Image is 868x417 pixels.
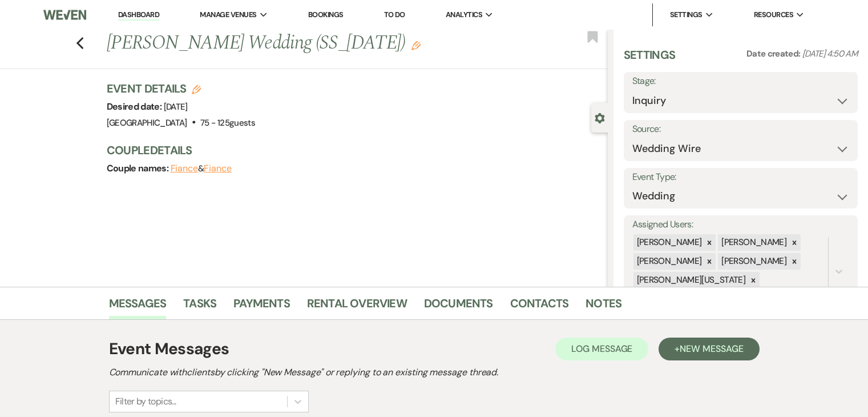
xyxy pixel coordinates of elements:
button: Close lead details [595,112,605,123]
span: [DATE] 4:50 AM [802,48,858,59]
button: +New Message [659,338,759,360]
button: Edit [411,40,421,50]
span: New Message [680,343,743,355]
a: Notes [586,294,621,319]
span: Desired date: [107,101,164,113]
a: Tasks [183,294,216,319]
div: [PERSON_NAME] [633,253,704,270]
h3: Settings [624,47,676,72]
h3: Event Details [107,81,256,97]
span: Date created: [746,48,802,59]
span: Manage Venues [200,9,256,21]
span: [GEOGRAPHIC_DATA] [107,117,187,129]
span: Couple names: [107,162,171,174]
span: 75 - 125 guests [200,117,255,129]
label: Event Type: [632,169,849,186]
span: Settings [670,9,703,21]
label: Assigned Users: [632,216,849,233]
h3: Couple Details [107,142,596,158]
a: Dashboard [118,10,159,21]
a: Messages [109,294,167,319]
h1: Event Messages [109,337,229,361]
div: [PERSON_NAME] [718,253,788,270]
div: Filter by topics... [115,395,176,408]
h2: Communicate with clients by clicking "New Message" or replying to an existing message thread. [109,366,760,379]
div: [PERSON_NAME] [633,234,704,251]
button: Log Message [555,338,648,360]
span: Log Message [571,343,632,355]
span: Resources [754,9,793,21]
a: Contacts [510,294,569,319]
div: [PERSON_NAME] [718,234,788,251]
h1: [PERSON_NAME] Wedding (SS_[DATE]) [107,30,503,57]
span: [DATE] [164,101,188,113]
div: [PERSON_NAME][US_STATE] [633,272,747,288]
a: Bookings [308,10,344,19]
label: Source: [632,121,849,138]
img: Weven Logo [43,3,86,27]
span: & [171,163,232,174]
span: Analytics [446,9,482,21]
a: Rental Overview [307,294,407,319]
a: To Do [384,10,405,19]
button: Fiance [171,164,199,173]
a: Documents [424,294,493,319]
a: Payments [233,294,290,319]
label: Stage: [632,73,849,90]
button: Fiance [204,164,232,173]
